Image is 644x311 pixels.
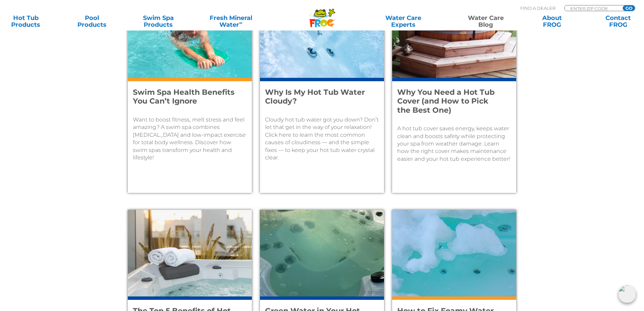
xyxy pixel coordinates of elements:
[133,15,184,28] a: Swim SpaProducts
[265,116,379,161] p: Cloudy hot tub water got you down? Don’t let that get in the way of your relaxation! Click here t...
[623,5,635,11] input: GO
[133,116,247,161] p: Want to boost fitness, melt stress and feel amazing? A swim spa combines [MEDICAL_DATA] and low-i...
[460,15,511,28] a: Water CareBlog
[128,210,252,296] img: An outdoor hot tub in an industrial area. Three white towels rolled up sit on the edge of the spa.
[520,5,555,11] p: Find A Dealer
[66,15,118,28] a: PoolProducts
[362,15,446,28] a: Water CareExperts
[397,88,502,115] h4: Why You Need a Hot Tub Cover (and How to Pick the Best One)
[570,5,615,11] input: Zip Code Form
[260,210,384,296] img: Close up image of green hot tub water that is caused by algae.
[618,285,636,303] img: openIcon
[526,15,578,28] a: AboutFROG
[239,20,242,25] sup: ∞
[397,125,511,163] p: A hot tub cover saves energy, keeps water clean and boosts safety while protecting your spa from ...
[133,88,238,106] h4: Swim Spa Health Benefits You Can’t Ignore
[593,15,644,28] a: ContactFROG
[265,88,370,106] h4: Why Is My Hot Tub Water Cloudy?
[199,15,263,28] a: Fresh MineralWater∞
